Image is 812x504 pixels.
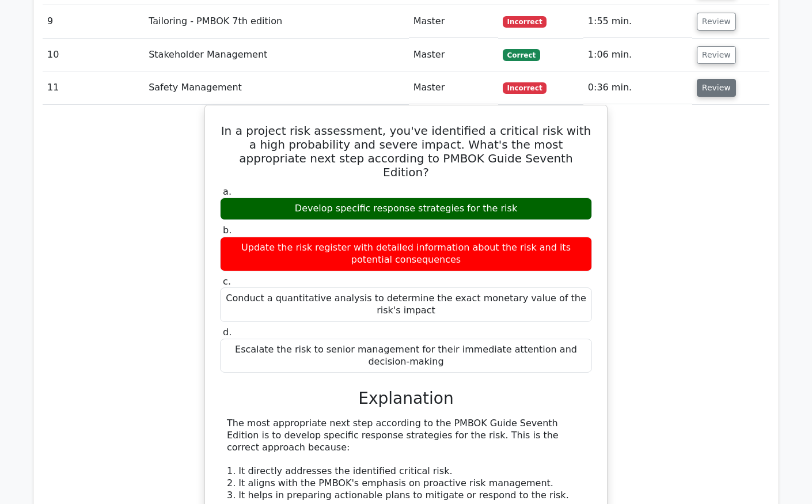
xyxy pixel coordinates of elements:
[144,5,408,38] td: Tailoring - PMBOK 7th edition
[43,5,144,38] td: 9
[503,49,540,60] span: Correct
[223,186,232,197] span: a.
[583,39,692,71] td: 1:06 min.
[43,39,144,71] td: 10
[219,124,593,179] h5: In a project risk assessment, you've identified a critical risk with a high probability and sever...
[583,71,692,104] td: 0:36 min.
[503,16,547,28] span: Incorrect
[220,198,592,220] div: Develop specific response strategies for the risk
[144,71,408,104] td: Safety Management
[583,5,692,38] td: 1:55 min.
[409,71,498,104] td: Master
[223,327,232,338] span: d.
[223,225,232,236] span: b.
[43,71,144,104] td: 11
[220,287,592,322] div: Conduct a quantitative analysis to determine the exact monetary value of the risk's impact
[144,39,408,71] td: Stakeholder Management
[697,79,736,97] button: Review
[409,39,498,71] td: Master
[223,276,231,287] span: c.
[409,5,498,38] td: Master
[697,46,736,64] button: Review
[503,82,547,94] span: Incorrect
[220,237,592,271] div: Update the risk register with detailed information about the risk and its potential consequences
[220,339,592,373] div: Escalate the risk to senior management for their immediate attention and decision-making
[697,13,736,31] button: Review
[227,389,585,408] h3: Explanation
